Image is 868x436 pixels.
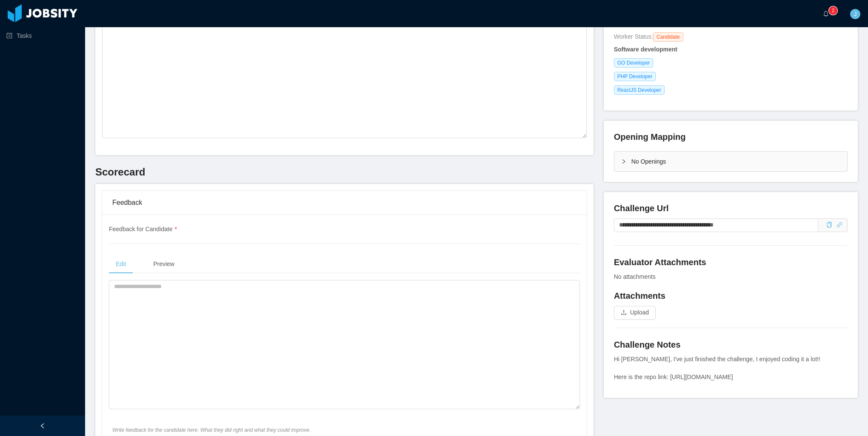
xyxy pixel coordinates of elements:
[614,309,656,316] span: icon: uploadUpload
[614,46,677,53] strong: Software development
[854,9,857,19] span: J
[614,85,665,95] span: ReactJS Developer
[112,191,577,215] div: Feedback
[614,131,686,143] h4: Opening Mapping
[829,6,837,15] sup: 2
[826,222,832,228] i: icon: copy
[146,255,181,274] div: Preview
[614,272,848,281] div: No attachments
[614,202,848,214] h4: Challenge Url
[109,226,177,232] span: Feedback for Candidate
[837,221,842,228] a: icon: link
[614,33,653,40] span: Worker Status:
[614,72,656,81] span: PHP Developer
[6,27,78,44] a: icon: profileTasks
[832,6,835,15] p: 2
[109,255,133,274] div: Edit
[614,339,848,351] h4: Challenge Notes
[614,152,847,171] div: icon: rightNo Openings
[621,159,626,164] i: icon: right
[614,306,656,320] button: icon: uploadUpload
[826,221,832,229] div: Copy
[837,222,842,228] i: icon: link
[653,32,683,42] span: Candidate
[95,165,594,179] h3: Scorecard
[614,256,848,268] h4: Evaluator Attachments
[614,58,654,68] span: GO Developer
[614,355,848,382] div: Hi [PERSON_NAME], I've just finished the challenge, I enjoyed coding it a lot!! Here is the repo ...
[614,290,848,302] h4: Attachments
[823,11,829,17] i: icon: bell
